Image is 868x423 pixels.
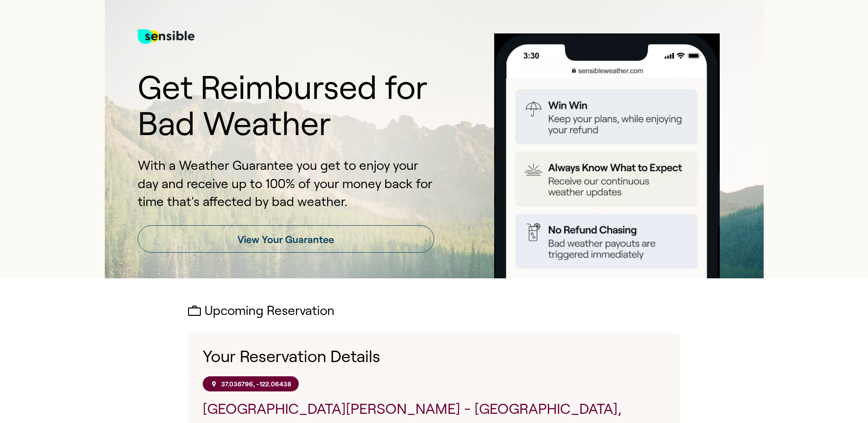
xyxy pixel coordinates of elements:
p: 37.036796, -122.06438 [221,380,291,388]
h2: Upcoming Reservation [188,304,680,318]
img: test for bg [138,18,194,55]
h1: Get Reimbursed for Bad Weather [138,70,434,142]
a: View Your Guarantee [138,225,434,253]
h1: Your Reservation Details [203,347,666,366]
p: With a Weather Guarantee you get to enjoy your day and receive up to 100% of your money back for ... [138,157,434,211]
img: Product box [484,33,731,278]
